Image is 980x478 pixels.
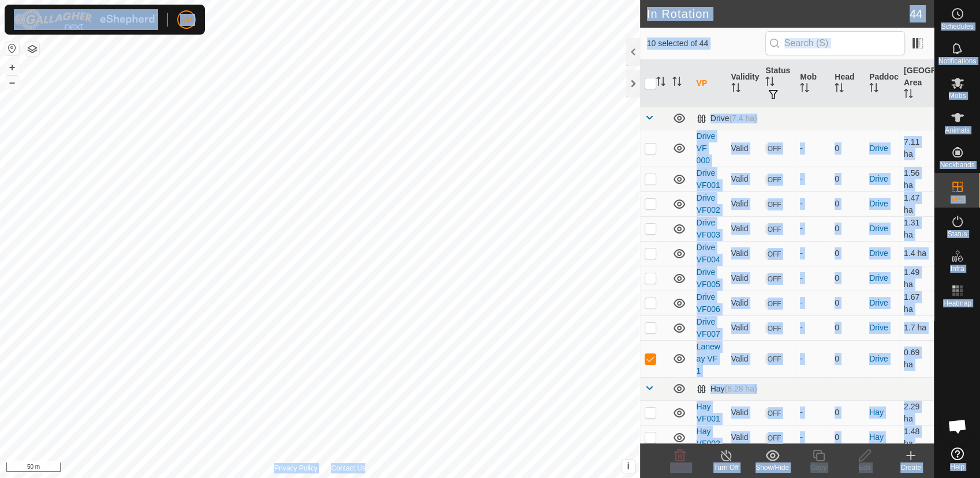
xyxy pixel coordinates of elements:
[274,463,317,473] a: Privacy Policy
[830,130,865,167] td: 0
[865,60,899,107] th: Paddock
[765,224,783,234] span: OFF
[5,61,19,74] button: +
[800,85,809,94] p-sorticon: Activate to sort
[869,144,888,153] a: Drive
[938,58,976,65] span: Notifications
[830,216,865,241] td: 0
[692,60,727,107] th: VP
[725,384,757,393] span: (8.28 ha)
[765,200,783,209] span: OFF
[830,425,865,450] td: 0
[830,167,865,191] td: 0
[622,460,635,473] button: i
[727,291,761,315] td: Valid
[800,272,825,284] div: -
[697,317,720,338] a: Drive VF007
[800,322,825,334] div: -
[727,130,761,167] td: Valid
[899,60,934,107] th: [GEOGRAPHIC_DATA] Area
[14,9,158,30] img: Gallagher Logo
[899,167,934,191] td: 1.56 ha
[697,292,720,314] a: Drive VF006
[697,268,720,289] a: Drive VF005
[697,427,720,448] a: Hay VF002
[869,85,878,94] p-sorticon: Activate to sort
[765,31,905,55] input: Search (S)
[940,409,975,443] div: Open chat
[765,175,783,185] span: OFF
[899,400,934,425] td: 2.29 ha
[795,60,830,107] th: Mob
[727,425,761,450] td: Valid
[727,400,761,425] td: Valid
[869,298,888,307] a: Drive
[899,425,934,450] td: 1.48 ha
[765,78,775,88] p-sorticon: Activate to sort
[830,60,865,107] th: Head
[830,266,865,291] td: 0
[945,127,970,134] span: Animals
[800,247,825,259] div: -
[5,42,19,55] button: Reset Map
[795,462,841,473] div: Copy
[800,297,825,309] div: -
[869,224,888,233] a: Drive
[697,218,720,239] a: Drive VF003
[835,85,844,94] p-sorticon: Activate to sort
[729,114,757,123] span: (7.4 ha)
[697,402,720,423] a: Hay VF001
[899,340,934,377] td: 0.69 ha
[656,78,665,88] p-sorticon: Activate to sort
[947,231,967,238] span: Status
[765,299,783,308] span: OFF
[670,464,690,472] span: Delete
[949,92,966,99] span: Mobs
[727,167,761,191] td: Valid
[765,408,783,418] span: OFF
[899,315,934,340] td: 1.7 ha
[697,193,720,214] a: Drive VF002
[869,249,888,258] a: Drive
[830,400,865,425] td: 0
[765,323,783,333] span: OFF
[761,60,795,107] th: Status
[697,243,720,264] a: Drive VF004
[800,431,825,443] div: -
[940,161,974,168] span: Neckbands
[888,462,934,473] div: Create
[910,5,922,22] span: 44
[25,42,39,56] button: Map Layers
[727,315,761,340] td: Valid
[627,461,629,471] span: i
[800,407,825,419] div: -
[904,91,913,100] p-sorticon: Activate to sort
[727,340,761,377] td: Valid
[951,196,963,203] span: VPs
[765,144,783,153] span: OFF
[899,291,934,315] td: 1.67 ha
[869,199,888,208] a: Drive
[899,241,934,266] td: 1.4 ha
[5,76,19,89] button: –
[830,191,865,216] td: 0
[830,241,865,266] td: 0
[830,291,865,315] td: 0
[727,191,761,216] td: Valid
[727,60,761,107] th: Validity
[800,353,825,365] div: -
[950,464,964,471] span: Help
[731,85,740,94] p-sorticon: Activate to sort
[647,37,765,50] span: 10 selected of 44
[869,408,884,417] a: Hay
[869,273,888,283] a: Drive
[941,23,973,30] span: Schedules
[727,216,761,241] td: Valid
[703,462,749,473] div: Turn Off
[800,173,825,185] div: -
[800,198,825,210] div: -
[749,462,795,473] div: Show/Hide
[950,265,964,272] span: Infra
[830,340,865,377] td: 0
[765,274,783,284] span: OFF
